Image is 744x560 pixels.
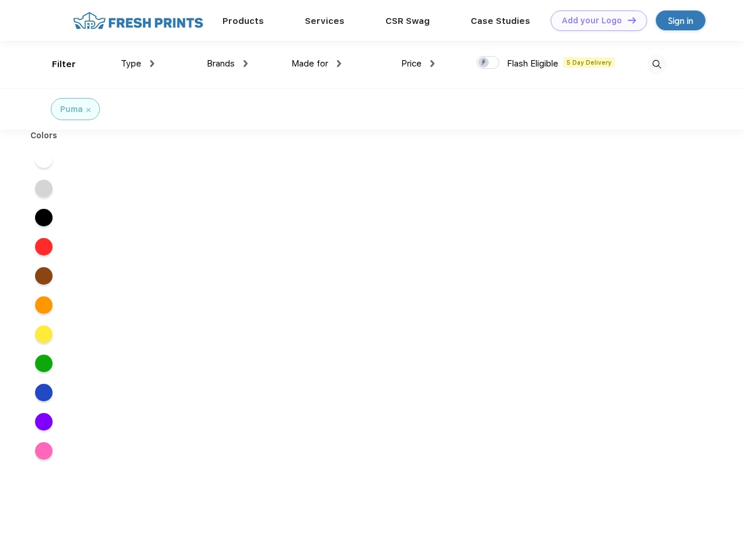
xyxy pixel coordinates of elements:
[385,16,430,26] a: CSR Swag
[656,10,705,30] a: Sign in
[60,103,83,116] div: Puma
[207,58,235,69] span: Brands
[305,16,345,26] a: Services
[52,58,76,71] div: Filter
[22,129,67,142] div: Colors
[86,108,91,112] img: filter_cancel.svg
[668,14,693,27] div: Sign in
[150,60,154,67] img: dropdown.png
[337,60,341,67] img: dropdown.png
[244,60,248,67] img: dropdown.png
[647,55,666,74] img: desktop_search.svg
[430,60,434,67] img: dropdown.png
[401,58,422,69] span: Price
[563,57,615,68] span: 5 Day Delivery
[222,16,264,26] a: Products
[291,58,328,69] span: Made for
[628,17,636,23] img: DT
[121,58,141,69] span: Type
[507,58,558,69] span: Flash Eligible
[562,16,622,26] div: Add your Logo
[69,10,207,31] img: fo%20logo%202.webp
